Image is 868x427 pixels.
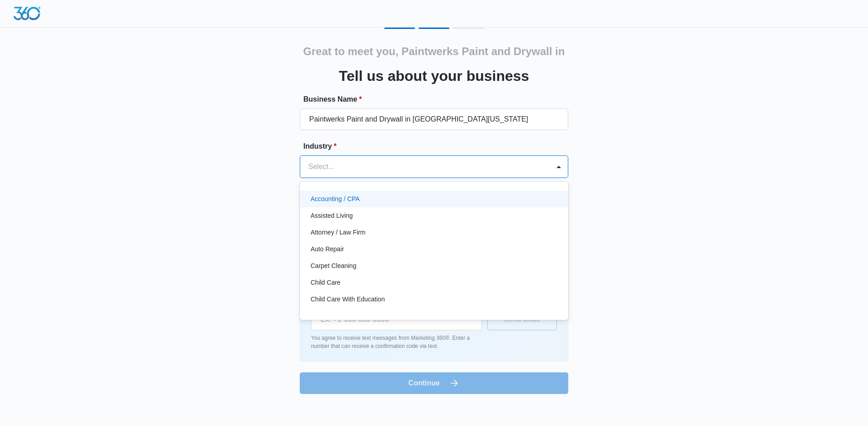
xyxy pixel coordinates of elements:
p: Attorney / Law Firm [311,228,365,237]
p: You agree to receive text messages from Marketing 360®. Enter a number that can receive a confirm... [311,334,482,350]
h2: Great to meet you, Paintwerks Paint and Drywall in [303,43,565,60]
input: e.g. Jane's Plumbing [300,108,568,130]
label: Business Name [303,94,572,105]
p: Auto Repair [311,244,344,254]
p: Accounting / CPA [311,194,360,204]
h3: Tell us about your business [339,65,529,87]
p: Chiropractor [311,311,345,321]
p: Child Care With Education [311,295,385,304]
p: Assisted Living [311,211,353,221]
p: Child Care [311,278,340,287]
p: Carpet Cleaning [311,261,356,271]
label: Industry [303,141,572,152]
